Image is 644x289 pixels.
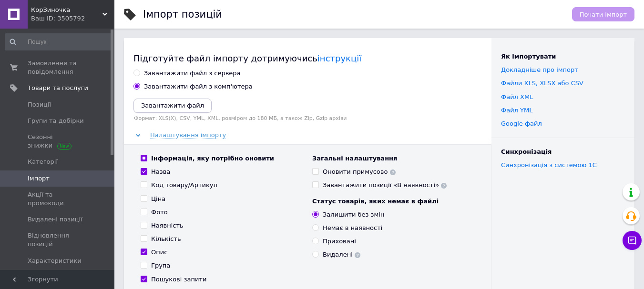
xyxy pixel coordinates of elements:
[28,158,58,166] span: Категорії
[623,231,642,250] button: Чат з покупцем
[323,250,360,259] div: Видалені
[501,107,532,114] a: Файл YML
[28,231,88,249] span: Відновлення позицій
[323,181,447,189] div: Завантажити позиції «В наявності»
[151,154,274,163] div: Інформація, яку потрібно оновити
[501,120,542,127] a: Google файл
[151,261,170,270] div: Група
[31,6,102,14] span: КорЗиночка
[501,66,578,73] a: Докладніше про імпорт
[501,161,597,169] a: Синхронізація з системою 1С
[323,237,356,246] div: Приховані
[144,69,241,78] div: Завантажити файл з сервера
[501,80,583,87] a: Файли ХLS, XLSX або CSV
[312,197,474,206] div: Статус товарів, яких немає в файлі
[151,275,206,284] div: Пошукові запити
[150,131,226,139] span: Налаштування імпорту
[151,181,217,189] div: Код товару/Артикул
[28,257,82,265] span: Характеристики
[133,52,482,64] div: Підготуйте файл імпорту дотримуючись
[317,53,361,63] a: інструкції
[28,59,88,76] span: Замовлення та повідомлення
[501,148,625,156] div: Синхронізація
[28,84,88,92] span: Товари та послуги
[143,9,222,20] h1: Імпорт позицій
[28,117,84,125] span: Групи та добірки
[151,235,181,243] div: Кількість
[133,115,482,121] label: Формат: XLS(X), CSV, YML, XML, розміром до 180 МБ, а також Zip, Gzip архіви
[323,168,396,176] div: Оновити примусово
[28,133,88,150] span: Сезонні знижки
[133,99,212,113] button: Завантажити файл
[501,52,625,61] div: Як імпортувати
[501,93,533,100] a: Файл XML
[144,82,253,91] div: Завантажити файл з комп'ютера
[151,168,170,176] div: Назва
[28,100,51,109] span: Позиції
[28,174,50,183] span: Імпорт
[151,221,184,230] div: Наявність
[323,210,384,219] div: Залишити без змін
[5,33,112,50] input: Пошук
[28,215,82,224] span: Видалені позиції
[31,14,114,23] div: Ваш ID: 3505792
[312,154,474,163] div: Загальні налаштування
[28,190,88,208] span: Акції та промокоди
[141,102,204,109] i: Завантажити файл
[151,248,167,257] div: Опис
[151,208,168,217] div: Фото
[323,224,382,232] div: Немає в наявності
[151,195,165,203] div: Ціна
